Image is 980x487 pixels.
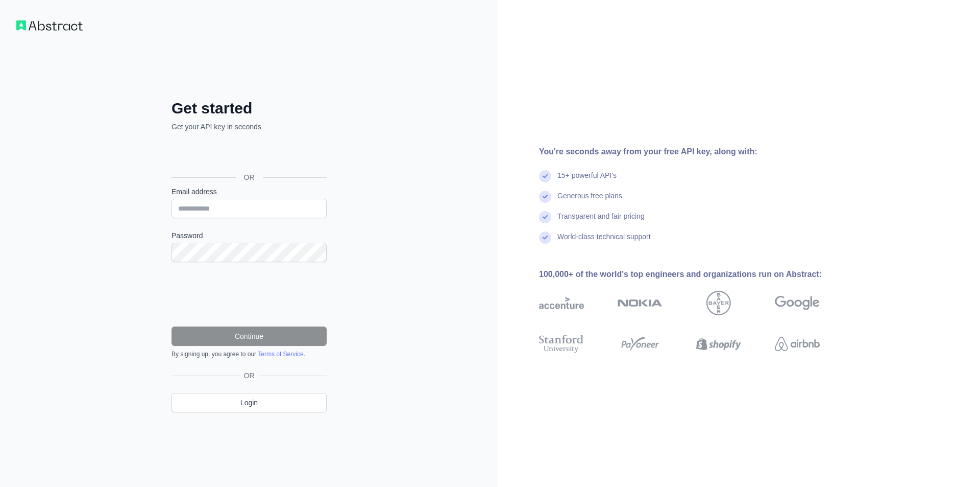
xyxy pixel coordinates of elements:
[557,191,622,211] div: Generous free plans
[539,291,584,315] img: accenture
[166,143,330,166] iframe: Botón Iniciar sesión con Google
[171,327,327,346] button: Continue
[557,211,645,231] div: Transparent and fair pricing
[539,231,551,244] img: check mark
[539,191,551,203] img: check mark
[706,291,731,315] img: bayer
[171,99,327,118] h2: Get started
[557,231,651,252] div: World-class technical support
[236,172,263,182] span: OR
[539,268,852,281] div: 100,000+ of the world's top engineers and organizations run on Abstract:
[775,291,820,315] img: google
[557,170,617,191] div: 15+ powerful API's
[16,20,83,31] img: Workflow
[240,370,259,381] span: OR
[539,146,852,158] div: You're seconds away from your free API key, along with:
[539,211,551,223] img: check mark
[696,333,741,355] img: shopify
[258,351,303,358] a: Terms of Service
[171,122,327,132] p: Get your API key in seconds
[539,333,584,355] img: stanford university
[539,170,551,182] img: check mark
[618,291,663,315] img: nokia
[618,333,663,355] img: payoneer
[171,393,327,412] a: Login
[775,333,820,355] img: airbnb
[171,187,327,197] label: Email address
[171,274,327,314] iframe: reCAPTCHA
[171,230,327,241] label: Password
[171,350,327,358] div: By signing up, you agree to our .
